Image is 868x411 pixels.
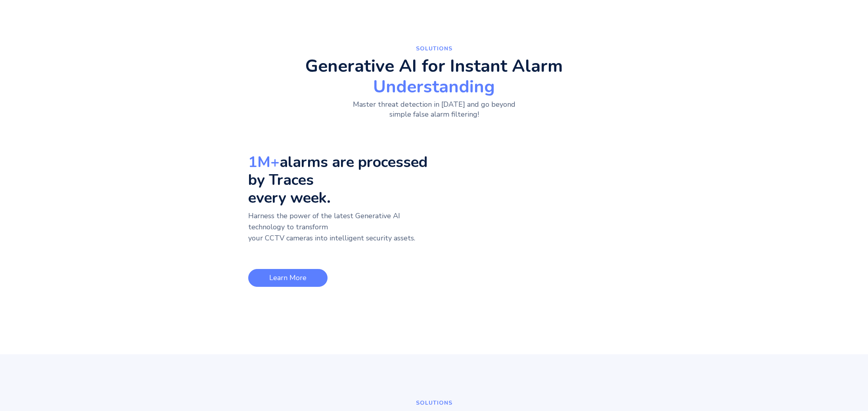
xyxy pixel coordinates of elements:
[305,78,563,96] span: Understanding
[335,398,533,408] p: SolutionS
[335,44,533,54] p: SolutionS
[248,188,331,208] span: every week.
[248,152,280,172] strong: 1M+
[353,100,515,109] span: Master threat detection in [DATE] and go beyond
[389,109,479,119] span: simple false alarm filtering!
[248,152,427,190] span: alarms are processed by Traces
[248,211,400,232] span: Harness the power of the latest Generative AI technology to transform
[305,54,563,78] span: Generative AI for Instant Alarm
[248,233,415,243] span: your CCTV cameras into intelligent security assets.
[248,269,328,287] a: Learn More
